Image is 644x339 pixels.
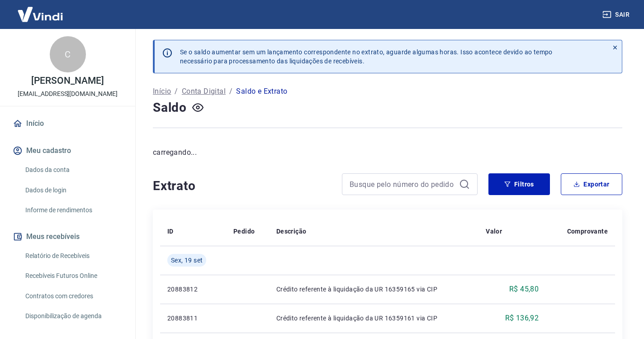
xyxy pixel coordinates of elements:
h4: Extrato [153,177,331,195]
p: Pedido [233,227,255,236]
a: Relatório de Recebíveis [22,247,124,265]
p: R$ 136,92 [505,313,539,324]
div: C [50,36,86,72]
p: / [229,86,232,97]
p: Crédito referente à liquidação da UR 16359165 via CIP [276,285,471,294]
h4: Saldo [153,99,187,117]
p: Valor [486,227,502,236]
button: Meu cadastro [11,141,124,161]
a: Disponibilização de agenda [22,307,124,325]
a: Contratos com credores [22,287,124,306]
button: Sair [601,6,633,23]
p: Crédito referente à liquidação da UR 16359161 via CIP [276,314,471,323]
a: Conta Digital [182,86,226,97]
p: [EMAIL_ADDRESS][DOMAIN_NAME] [18,89,118,99]
p: Se o saldo aumentar sem um lançamento correspondente no extrato, aguarde algumas horas. Isso acon... [180,48,553,66]
input: Busque pelo número do pedido [350,177,455,191]
span: Sex, 19 set [171,256,203,265]
p: Saldo e Extrato [236,86,287,97]
p: 20883811 [167,314,219,323]
p: carregando... [153,147,622,158]
p: ID [167,227,174,236]
a: Informe de rendimentos [22,201,124,220]
p: 20883812 [167,285,219,294]
button: Exportar [561,173,622,195]
p: / [175,86,178,97]
p: R$ 45,80 [509,284,539,295]
a: Início [11,114,124,134]
p: [PERSON_NAME] [31,76,104,86]
a: Início [153,86,171,97]
button: Filtros [488,173,550,195]
a: Dados de login [22,181,124,200]
a: Dados da conta [22,161,124,179]
a: Recebíveis Futuros Online [22,267,124,285]
p: Descrição [276,227,307,236]
p: Comprovante [567,227,608,236]
button: Meus recebíveis [11,227,124,247]
img: Vindi [11,0,70,28]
